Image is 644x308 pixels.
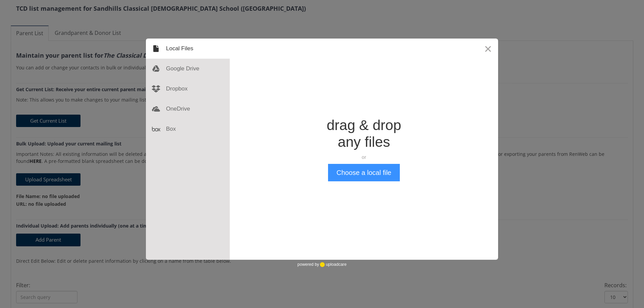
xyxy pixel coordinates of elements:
div: drag & drop any files [327,117,401,150]
div: powered by [298,260,346,270]
div: or [327,154,401,161]
div: Dropbox [146,79,230,99]
div: Local Files [146,39,230,59]
div: Google Drive [146,59,230,79]
div: Box [146,119,230,139]
a: uploadcare [319,262,346,267]
button: Close [478,39,498,59]
button: Choose a local file [328,164,399,181]
div: OneDrive [146,99,230,119]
